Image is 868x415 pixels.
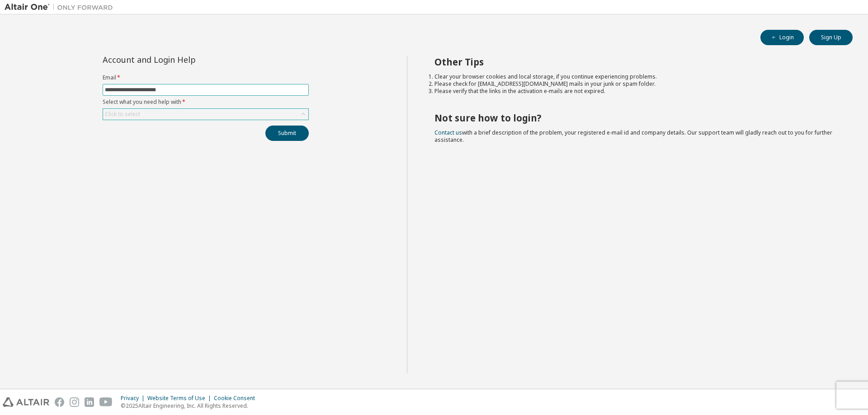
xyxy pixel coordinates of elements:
img: linkedin.svg [85,397,94,407]
button: Sign Up [809,30,853,45]
img: altair_logo.svg [3,397,49,407]
div: Account and Login Help [103,56,268,63]
img: instagram.svg [70,397,79,407]
li: Please verify that the links in the activation e-mails are not expired. [434,88,837,95]
div: Click to select [105,111,140,118]
a: Contact us [434,129,462,136]
p: © 2025 Altair Engineering, Inc. All Rights Reserved. [121,402,260,410]
h2: Other Tips [434,56,837,68]
h2: Not sure how to login? [434,112,837,124]
div: Privacy [121,395,147,402]
label: Select what you need help with [103,98,309,106]
img: youtube.svg [99,397,113,407]
div: Cookie Consent [214,395,260,402]
img: facebook.svg [55,397,64,407]
div: Website Terms of Use [147,395,214,402]
button: Submit [265,126,309,141]
li: Clear your browser cookies and local storage, if you continue experiencing problems. [434,73,837,80]
div: Click to select [103,109,308,120]
img: Altair One [5,3,118,12]
li: Please check for [EMAIL_ADDRESS][DOMAIN_NAME] mails in your junk or spam folder. [434,80,837,88]
button: Login [760,30,804,45]
label: Email [103,74,309,81]
span: with a brief description of the problem, your registered e-mail id and company details. Our suppo... [434,129,832,144]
